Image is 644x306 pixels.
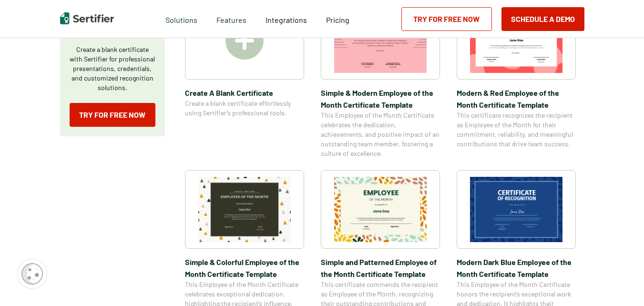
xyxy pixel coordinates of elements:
[185,87,304,99] span: Create A Blank Certificate
[470,8,562,73] img: Modern & Red Employee of the Month Certificate Template
[165,13,197,25] span: Solutions
[334,177,427,242] img: Simple and Patterned Employee of the Month Certificate Template
[457,1,576,158] a: Modern & Red Employee of the Month Certificate TemplateModern & Red Employee of the Month Certifi...
[21,263,43,285] img: Cookie Popup Icon
[70,45,155,92] p: Create a blank certificate with Sertifier for professional presentations, credentials, and custom...
[198,177,291,242] img: Simple & Colorful Employee of the Month Certificate Template
[321,256,440,280] span: Simple and Patterned Employee of the Month Certificate Template
[326,15,349,24] span: Pricing
[321,111,440,158] span: This Employee of the Month Certificate celebrates the dedication, achievements, and positive impa...
[185,256,304,280] span: Simple & Colorful Employee of the Month Certificate Template
[70,103,155,127] a: Try for Free Now
[225,21,264,60] img: Create A Blank Certificate
[334,8,427,73] img: Simple & Modern Employee of the Month Certificate Template
[185,99,304,118] span: Create a blank certificate effortlessly using Sertifier’s professional tools.
[266,15,307,24] span: Integrations
[60,12,114,24] img: Sertifier | Digital Credentialing Platform
[216,13,246,25] span: Features
[501,7,584,31] button: Schedule a Demo
[321,87,440,111] span: Simple & Modern Employee of the Month Certificate Template
[596,260,644,306] iframe: Chat Widget
[321,1,440,158] a: Simple & Modern Employee of the Month Certificate TemplateSimple & Modern Employee of the Month C...
[266,13,307,25] a: Integrations
[457,111,576,149] span: This certificate recognizes the recipient as Employee of the Month for their commitment, reliabil...
[401,7,492,31] a: Try for Free Now
[470,177,562,242] img: Modern Dark Blue Employee of the Month Certificate Template
[457,87,576,111] span: Modern & Red Employee of the Month Certificate Template
[326,13,349,25] a: Pricing
[457,256,576,280] span: Modern Dark Blue Employee of the Month Certificate Template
